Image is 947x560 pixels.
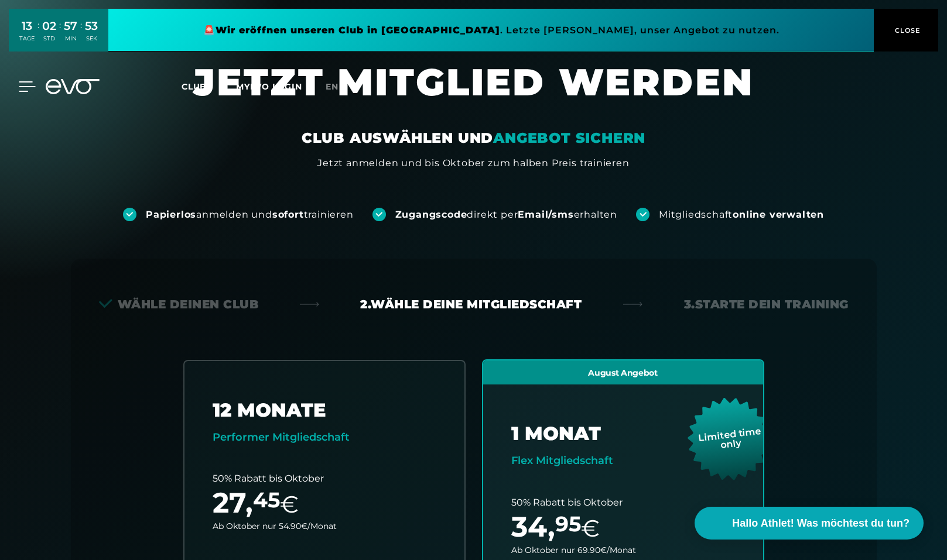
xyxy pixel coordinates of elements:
[99,296,259,312] div: Wähle deinen Club
[85,35,98,43] div: SEK
[42,35,56,43] div: STD
[733,209,824,220] strong: online verwalten
[19,35,35,43] div: TAGE
[64,35,77,43] div: MIN
[59,19,61,50] div: :
[272,209,304,220] strong: sofort
[326,81,339,92] span: en
[64,18,77,35] div: 57
[659,208,824,221] div: Mitgliedschaft
[236,81,302,92] a: MYEVO LOGIN
[146,208,354,221] div: anmelden und trainieren
[732,516,910,531] span: Hallo Athlet! Was möchtest du tun?
[518,209,573,220] strong: Email/sms
[146,209,196,220] strong: Papierlos
[395,208,617,221] div: direkt per erhalten
[874,9,938,51] button: CLOSE
[695,507,924,540] button: Hallo Athlet! Was möchtest du tun?
[182,81,213,92] span: Clubs
[42,18,56,35] div: 02
[317,156,629,170] div: Jetzt anmelden und bis Oktober zum halben Preis trainieren
[37,19,39,50] div: :
[302,129,645,147] div: CLUB AUSWÄHLEN UND
[80,19,82,50] div: :
[892,25,921,36] span: CLOSE
[360,296,582,312] div: 2. Wähle deine Mitgliedschaft
[493,129,645,146] em: ANGEBOT SICHERN
[85,18,98,35] div: 53
[326,80,353,94] a: en
[684,296,849,312] div: 3. Starte dein Training
[19,18,35,35] div: 13
[182,81,236,92] a: Clubs
[395,209,467,220] strong: Zugangscode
